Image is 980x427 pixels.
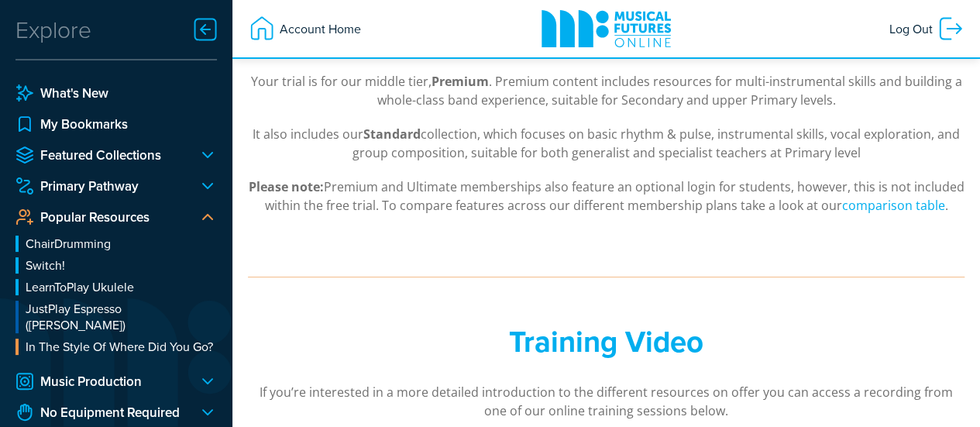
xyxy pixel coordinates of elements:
[15,279,217,295] a: LearnToPlay Ukulele
[240,7,369,50] a: Account Home
[889,15,937,43] span: Log Out
[304,324,909,360] h2: Training Video
[15,301,217,333] a: JustPlay Espresso ([PERSON_NAME])
[248,125,965,162] p: It also includes our collection, which focuses on basic rhythm & pulse, instrumental skills, voca...
[15,115,217,133] a: My Bookmarks
[15,146,186,164] a: Featured Collections
[249,178,324,195] strong: Please note:
[15,372,186,391] a: Music Production
[15,14,91,45] div: Explore
[15,177,186,195] a: Primary Pathway
[15,339,217,355] a: In The Style Of Where Did You Go?
[248,383,965,420] p: If you’re interested in a more detailed introduction to the different resources on offer you can ...
[432,73,489,90] strong: Premium
[882,7,972,50] a: Log Out
[15,257,217,274] a: Switch!
[248,72,965,109] p: Your trial is for our middle tier, . Premium content includes resources for multi-instrumental sk...
[15,236,217,252] a: ChairDrumming
[276,15,361,43] span: Account Home
[363,126,421,143] strong: Standard
[842,197,945,215] a: comparison table
[15,403,186,422] a: No Equipment Required
[15,208,186,226] a: Popular Resources
[248,177,965,215] p: Premium and Ultimate memberships also feature an optional login for students, however, this is no...
[15,84,217,102] a: What's New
